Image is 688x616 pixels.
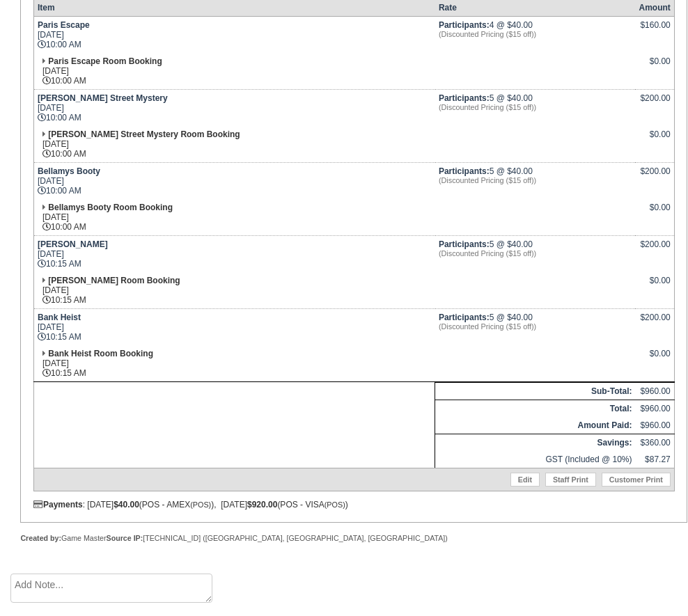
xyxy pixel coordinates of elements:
a: Customer Print [602,473,671,487]
th: Amount Paid: [435,417,636,434]
div: $0.00 [639,129,670,150]
td: [DATE] 10:00 AM [33,163,435,200]
td: $960.00 [635,400,674,418]
strong: Bellamys Booty [38,166,100,176]
td: [DATE] 10:15 AM [33,272,435,309]
div: $0.00 [639,276,670,297]
td: [DATE] 10:00 AM [33,53,435,90]
td: 5 @ $40.00 [435,309,636,346]
div: $0.00 [639,203,670,223]
td: 5 @ $40.00 [435,163,636,200]
td: 4 @ $40.00 [435,17,636,54]
strong: Participants [439,313,490,322]
div: $160.00 [639,20,670,41]
div: $200.00 [639,239,670,260]
td: [DATE] 10:00 AM [33,126,435,163]
td: [DATE] 10:00 AM [33,17,435,54]
th: Sub-Total: [435,383,636,400]
div: $200.00 [639,313,670,333]
td: 5 @ $40.00 [435,90,636,127]
th: Total: [435,400,636,418]
strong: Payments [33,500,83,510]
strong: [PERSON_NAME] [38,239,108,249]
td: [DATE] 10:15 AM [33,345,435,382]
em: (Discounted Pricing ($15 off)) [439,103,632,111]
strong: Paris Escape Room Booking [48,56,162,66]
td: [DATE] 10:15 AM [33,236,435,273]
div: $200.00 [639,166,670,187]
td: $87.27 [635,451,674,468]
td: [DATE] 10:15 AM [33,309,435,346]
th: Savings: [435,434,636,452]
em: (Discounted Pricing ($15 off)) [439,322,632,331]
div: Game Master [TECHNICAL_ID] ([GEOGRAPHIC_DATA], [GEOGRAPHIC_DATA], [GEOGRAPHIC_DATA]) [20,533,687,544]
td: GST (Included @ 10%) [435,451,636,468]
em: (Discounted Pricing ($15 off)) [439,30,632,38]
strong: $40.00 [114,500,139,510]
small: (POS) [190,500,211,509]
td: [DATE] 10:00 AM [33,199,435,236]
div: : [DATE] (POS - AMEX ), [DATE] (POS - VISA ) [33,500,675,510]
td: $960.00 [635,417,674,434]
em: (Discounted Pricing ($15 off)) [439,249,632,258]
strong: Paris Escape [38,20,90,30]
td: $960.00 [635,383,674,400]
strong: Bank Heist Room Booking [48,349,153,358]
a: Edit [510,473,540,487]
div: $0.00 [639,349,670,370]
small: (POS) [325,500,345,509]
strong: Participants [439,166,490,176]
div: $0.00 [639,56,670,77]
strong: Participants [439,93,490,103]
strong: Source IP: [107,534,143,542]
td: $360.00 [635,434,674,452]
strong: [PERSON_NAME] Room Booking [48,276,180,285]
strong: $920.00 [247,500,277,510]
strong: Bank Heist [38,313,81,322]
strong: [PERSON_NAME] Street Mystery Room Booking [48,129,240,139]
div: $200.00 [639,93,670,114]
td: [DATE] 10:00 AM [33,90,435,127]
strong: Participants [439,239,490,249]
strong: Bellamys Booty Room Booking [48,203,173,212]
td: 5 @ $40.00 [435,236,636,273]
a: Staff Print [545,473,596,487]
strong: Participants [439,20,490,30]
strong: Created by: [20,534,61,542]
strong: [PERSON_NAME] Street Mystery [38,93,168,103]
em: (Discounted Pricing ($15 off)) [439,176,632,184]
